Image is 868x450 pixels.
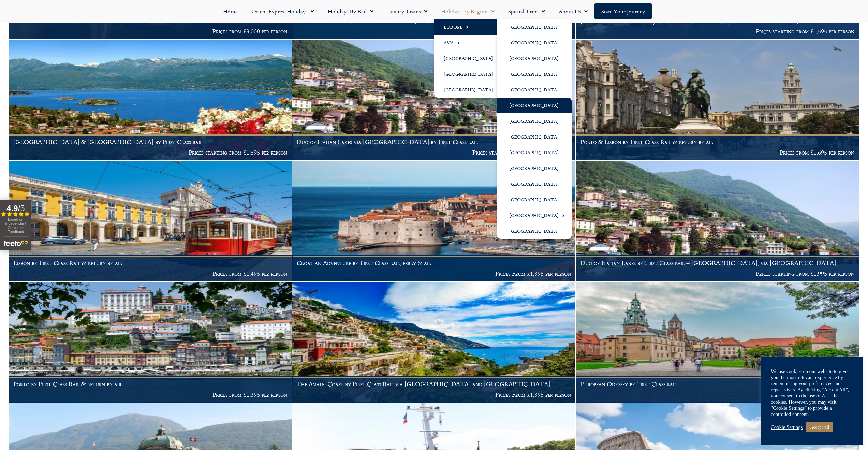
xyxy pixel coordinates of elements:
p: Prices From £1,895 per person [297,270,571,277]
a: Cookie Settings [771,424,803,430]
h1: Porto & Lisbon by First Class Rail & return by air [580,139,855,145]
h1: Charm & Beauty of [GEOGRAPHIC_DATA] via [GEOGRAPHIC_DATA] by First Class rail [297,17,571,24]
a: Accept All [806,422,833,432]
p: Prices from £3,000 per person [13,28,288,35]
p: Prices starting from £1,595 per person [580,28,855,35]
p: Prices starting from £1,995 per person [297,149,571,156]
a: Orient Express Holidays [245,3,321,19]
h1: [GEOGRAPHIC_DATA] – Jewel of the Italian Lakes via [GEOGRAPHIC_DATA] by First Class rail [580,17,855,24]
a: [GEOGRAPHIC_DATA] [497,145,572,160]
a: [GEOGRAPHIC_DATA] [497,192,572,207]
a: [GEOGRAPHIC_DATA] [497,82,572,98]
a: [GEOGRAPHIC_DATA] [497,207,572,223]
a: [GEOGRAPHIC_DATA] [497,129,572,145]
p: Prices from £1,395 per person [13,391,288,398]
a: [GEOGRAPHIC_DATA] [497,176,572,192]
h1: The Amalfi Coast by First Class Rail via [GEOGRAPHIC_DATA] and [GEOGRAPHIC_DATA] [297,381,571,388]
nav: Menu [3,3,865,19]
a: Start your Journey [594,3,652,19]
h1: The Andean Explorer – [GEOGRAPHIC_DATA] by Luxury Train 2025 [13,17,288,24]
a: [GEOGRAPHIC_DATA] [497,113,572,129]
p: Prices From £2,295 per person [580,391,855,398]
a: Holidays by Region [434,3,501,19]
a: Duo of Italian Lakes by First Class rail – [GEOGRAPHIC_DATA], via [GEOGRAPHIC_DATA] Prices starti... [576,161,859,282]
a: [GEOGRAPHIC_DATA] [497,66,572,82]
div: We use cookies on our website to give you the most relevant experience by remembering your prefer... [771,368,853,417]
a: The Amalfi Coast by First Class Rail via [GEOGRAPHIC_DATA] and [GEOGRAPHIC_DATA] Prices From £1,8... [292,282,576,403]
h1: Porto by First Class Rail & return by air [13,381,288,388]
a: [GEOGRAPHIC_DATA] [497,160,572,176]
a: Luxury Trains [380,3,434,19]
a: [GEOGRAPHIC_DATA] [434,50,506,66]
h1: Lisbon by First Class Rail & return by air [13,260,288,266]
h1: European Odyssey by First Class rail [580,381,855,388]
p: Prices from £1,695 per person [580,149,855,156]
a: Croatian Adventure by First Class rail, ferry & air Prices From £1,895 per person [292,161,576,282]
h1: Duo of Italian Lakes via [GEOGRAPHIC_DATA] by First Class rail [297,139,571,145]
h1: Croatian Adventure by First Class rail, ferry & air [297,260,571,266]
p: Prices starting from £1,595 per person [13,149,288,156]
p: Prices from £1,495 per person [13,270,288,277]
a: [GEOGRAPHIC_DATA] & [GEOGRAPHIC_DATA] by First Class rail Prices starting from £1,595 per person [9,40,292,161]
a: [GEOGRAPHIC_DATA] [497,223,572,239]
a: Home [216,3,245,19]
p: Prices starting from £1,995 per person [580,270,855,277]
a: Porto by First Class Rail & return by air Prices from £1,395 per person [9,282,292,403]
a: Lisbon by First Class Rail & return by air Prices from £1,495 per person [9,161,292,282]
p: Prices from £1,595 per person [297,28,571,35]
a: Special Trips [501,3,552,19]
a: [GEOGRAPHIC_DATA] [497,98,572,113]
a: [GEOGRAPHIC_DATA] [497,35,572,50]
a: Holidays by Rail [321,3,380,19]
a: Asia [434,35,506,50]
a: Europe [434,19,506,35]
h1: Duo of Italian Lakes by First Class rail – [GEOGRAPHIC_DATA], via [GEOGRAPHIC_DATA] [580,260,855,266]
a: European Odyssey by First Class rail Prices From £2,295 per person [576,282,859,403]
a: [GEOGRAPHIC_DATA] [434,82,506,98]
a: [GEOGRAPHIC_DATA] [434,66,506,82]
ul: Europe [497,19,572,239]
a: [GEOGRAPHIC_DATA] [497,50,572,66]
a: About Us [552,3,594,19]
p: Prices From £1,895 per person [297,391,571,398]
a: Duo of Italian Lakes via [GEOGRAPHIC_DATA] by First Class rail Prices starting from £1,995 per pe... [292,40,576,161]
a: Porto & Lisbon by First Class Rail & return by air Prices from £1,695 per person [576,40,859,161]
h1: [GEOGRAPHIC_DATA] & [GEOGRAPHIC_DATA] by First Class rail [13,139,288,145]
a: [GEOGRAPHIC_DATA] [497,19,572,35]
